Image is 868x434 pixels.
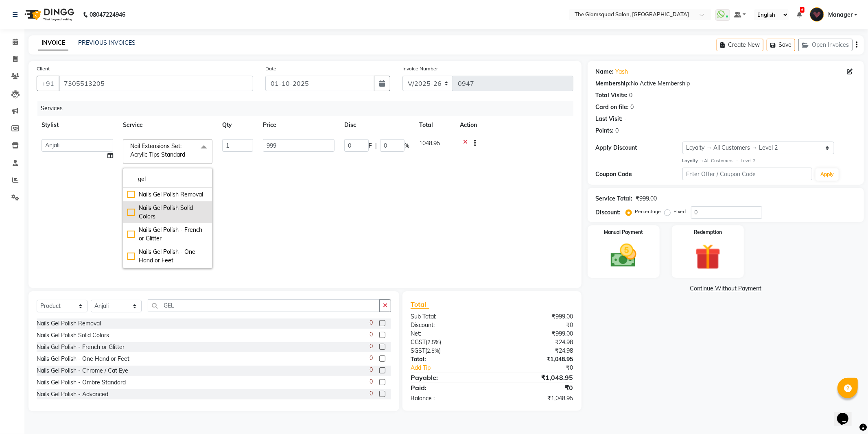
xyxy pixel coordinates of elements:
b: 08047224946 [90,3,125,26]
a: Continue Without Payment [589,284,862,293]
div: Nails Gel Polish - Chrome / Cat Eye [37,366,128,375]
span: 0 [370,354,373,362]
div: ₹1,048.95 [492,373,579,382]
a: Yash [616,68,628,76]
div: ₹0 [507,364,579,372]
button: Open Invoices [798,39,853,51]
div: Nails Gel Polish - Advanced [37,390,108,399]
div: ₹999.00 [636,194,657,203]
div: ₹999.00 [492,312,579,321]
img: logo [21,3,77,26]
th: Service [118,116,217,134]
th: Disc [339,116,414,134]
div: ₹24.98 [492,347,579,355]
button: Create New [717,39,763,51]
span: 0 [370,318,373,327]
div: Last Visit: [596,115,623,123]
div: Discount: [404,321,492,329]
span: 2.5% [427,347,439,354]
div: ₹24.98 [492,338,579,347]
div: ₹999.00 [492,329,579,338]
div: Total: [404,355,492,364]
span: 0 [370,330,373,339]
div: Nails Gel Polish - Ombre Standard [37,378,126,387]
a: INVOICE [38,36,68,50]
strong: Loyalty → [682,158,704,164]
span: 0 [370,377,373,386]
div: Membership: [596,79,631,88]
div: ₹1,048.95 [492,394,579,403]
th: Action [455,116,573,134]
label: Manual Payment [604,229,643,236]
button: Save [767,39,795,51]
div: Nails Gel Polish Removal [127,190,208,199]
div: Nails Gel Polish - French or Glitter [37,343,125,351]
div: 0 [630,91,633,100]
label: Percentage [635,208,661,215]
input: Search or Scan [148,299,380,312]
div: ( ) [404,338,492,347]
div: ₹0 [492,383,579,393]
img: _gift.svg [687,241,729,273]
div: Nails Gel Polish Removal [37,319,101,328]
th: Price [258,116,339,134]
span: Total [411,300,429,309]
div: Net: [404,329,492,338]
iframe: chat widget [834,401,860,426]
span: 0 [370,342,373,351]
img: Manager [810,7,824,22]
span: 0 [370,389,373,398]
button: +91 [37,76,59,91]
span: SGST [411,347,425,354]
button: Apply [816,168,839,181]
span: | [375,142,377,150]
label: Invoice Number [402,65,438,72]
span: 6 [800,7,805,13]
a: 6 [797,11,802,18]
div: - [625,115,627,123]
div: Nails Gel Polish - One Hand or Feet [37,355,129,363]
span: % [404,142,409,150]
span: 0 [370,366,373,374]
div: Coupon Code [596,170,682,179]
div: Nails Gel Polish - French or Glitter [127,226,208,243]
span: 1048.95 [419,140,440,147]
div: 0 [631,103,634,111]
div: Total Visits: [596,91,628,100]
div: Balance : [404,394,492,403]
label: Date [265,65,276,72]
th: Qty [217,116,258,134]
div: Nails Gel Polish Solid Colors [37,331,109,340]
span: Manager [828,11,853,19]
input: Search by Name/Mobile/Email/Code [59,76,253,91]
th: Stylist [37,116,118,134]
label: Client [37,65,50,72]
div: Services [37,101,579,116]
img: _cash.svg [603,241,645,270]
div: Sub Total: [404,312,492,321]
div: 0 [616,126,619,135]
div: ₹1,048.95 [492,355,579,364]
div: Card on file: [596,103,629,111]
div: Discount: [596,208,621,217]
span: F [369,142,372,150]
span: 2.5% [427,339,439,345]
input: multiselect-search [127,175,208,183]
div: Points: [596,126,614,135]
div: Nails Gel Polish - One Hand or Feet [127,248,208,265]
th: Total [414,116,455,134]
div: No Active Membership [596,79,856,88]
div: Apply Discount [596,144,682,152]
span: Nail Extensions Set: Acrylic Tips Standard [130,142,185,158]
div: Name: [596,68,614,76]
div: ( ) [404,347,492,355]
input: Enter Offer / Coupon Code [682,168,813,180]
a: Add Tip [404,364,507,372]
div: Payable: [404,373,492,382]
label: Redemption [694,229,722,236]
div: Service Total: [596,194,633,203]
span: CGST [411,338,426,346]
div: Nails Gel Polish Solid Colors [127,204,208,221]
a: PREVIOUS INVOICES [78,39,136,46]
a: x [185,151,189,158]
